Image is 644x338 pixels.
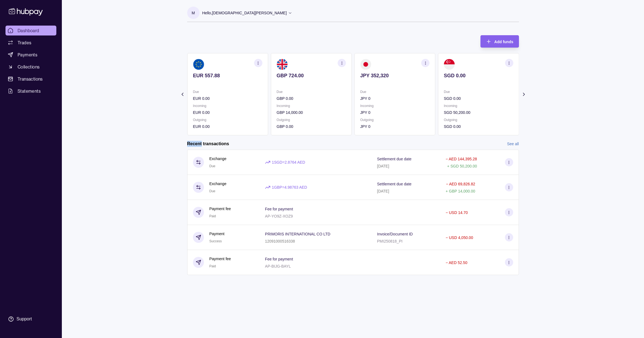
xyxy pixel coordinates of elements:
p: PRIMORIS INTERNATIONAL CO LTD [265,232,330,236]
p: Due [277,89,346,95]
a: Collections [5,62,56,72]
span: Paid [209,214,216,218]
p: SGD 0.00 [444,73,513,79]
p: Payment fee [209,206,231,212]
p: Invoice/Document ID [377,232,413,236]
p: JPY 0 [360,123,429,130]
p: EUR 0.00 [193,109,262,116]
img: eu [193,59,204,70]
span: Collections [18,64,40,70]
p: − AED 144,395.28 [446,157,477,161]
p: SGD 0.00 [444,123,513,130]
span: Due [209,164,215,168]
p: EUR 557.88 [193,73,262,79]
p: − AED 69,826.82 [446,182,475,186]
span: Due [209,189,215,193]
button: Add funds [480,35,519,48]
p: Incoming [360,103,429,109]
p: Incoming [444,103,513,109]
p: SGD 0.00 [444,95,513,101]
span: Add funds [494,40,513,44]
p: Due [193,89,262,95]
span: Dashboard [18,27,39,34]
p: Hello, [DEMOGRAPHIC_DATA][PERSON_NAME] [202,10,287,16]
p: Settlement due date [377,182,411,186]
a: Transactions [5,74,56,84]
img: gb [277,59,288,70]
p: AP-BIJG-BAYL [265,264,291,268]
span: Statements [18,88,41,94]
div: Support [16,316,32,322]
span: Trades [18,39,31,46]
span: Payments [18,51,37,58]
p: GBP 0.00 [277,123,346,130]
p: − AED 52.50 [446,260,467,265]
p: Outgoing [444,117,513,123]
p: JPY 0 [360,95,429,101]
p: [DATE] [377,164,389,168]
p: AP-YO9Z-XOZ9 [265,214,293,218]
a: Trades [5,38,56,48]
a: Payments [5,50,56,60]
p: Payment [209,231,225,237]
p: Incoming [277,103,346,109]
p: 12091000516338 [265,239,295,243]
p: Fee for payment [265,257,293,261]
p: GBP 14,000.00 [277,109,346,116]
h2: Recent transactions [187,141,229,147]
span: Success [209,239,222,243]
img: sg [444,59,455,70]
p: Settlement due date [377,157,411,161]
p: SGD 50,200.00 [444,109,513,116]
p: JPY 352,320 [360,73,429,79]
p: Exchange [209,181,226,187]
p: PMI250818_PI [377,239,403,243]
a: Statements [5,86,56,96]
p: Outgoing [277,117,346,123]
span: Paid [209,264,216,268]
p: − USD 14.70 [446,210,468,215]
a: Dashboard [5,26,56,35]
p: [DATE] [377,189,389,193]
a: See all [507,141,519,147]
p: Outgoing [193,117,262,123]
p: Due [444,89,513,95]
p: EUR 0.00 [193,95,262,101]
p: 1 GBP = 4.98763 AED [272,184,307,190]
p: M [192,10,195,16]
p: + SGD 50,200.00 [447,164,477,168]
p: Exchange [209,156,226,162]
p: Outgoing [360,117,429,123]
span: Transactions [18,76,43,82]
img: jp [360,59,371,70]
p: Payment fee [209,256,231,262]
p: GBP 724.00 [277,73,346,79]
p: − USD 4,050.00 [446,235,473,240]
p: Incoming [193,103,262,109]
p: EUR 0.00 [193,123,262,130]
p: JPY 0 [360,109,429,116]
p: GBP 0.00 [277,95,346,101]
p: Fee for payment [265,207,293,211]
p: 1 SGD = 2.8764 AED [272,159,305,165]
p: + GBP 14,000.00 [446,189,475,193]
a: Support [5,313,56,325]
p: Due [360,89,429,95]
